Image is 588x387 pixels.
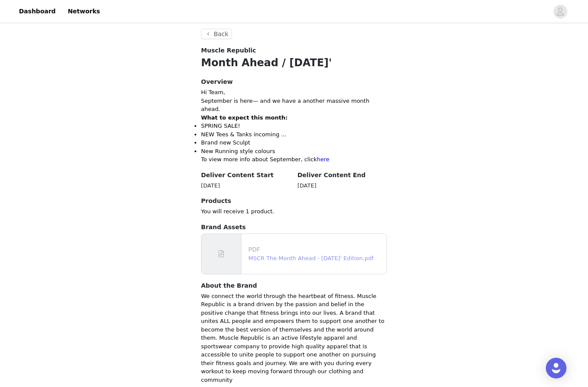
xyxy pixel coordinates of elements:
h4: Overview [201,77,387,86]
h4: Brand Assets [201,223,387,232]
a: Networks [62,2,105,21]
strong: What to expect this month: [201,114,288,121]
h4: Products [201,197,387,206]
p: To view more info about September, click [201,155,387,164]
div: Open Intercom Messenger [546,358,566,378]
li: Brand new Sculpt [201,138,387,147]
button: Back [201,29,232,39]
h1: Month Ahead / [DATE]' [201,55,387,71]
a: here [317,156,329,163]
li: SPRING SALE! [201,122,387,130]
p: You will receive 1 product. [201,207,387,216]
div: [DATE] [297,181,387,190]
p: Hi Team, [201,88,387,97]
h4: About the Brand [201,281,387,290]
div: avatar [556,5,564,18]
a: Dashboard [14,2,61,21]
div: [DATE] [201,181,291,190]
span: Muscle Republic [201,46,256,55]
p: September is here— and we have a another massive month ahead. [201,97,387,114]
p: We connect the world through the heartbeat of fitness. Muscle Republic is a brand driven by the p... [201,292,387,384]
h4: Deliver Content Start [201,171,291,180]
a: MSCR The Month Ahead - [DATE]' Edition.pdf [248,255,374,261]
li: New Running style colours [201,147,387,156]
li: NEW Tees & Tanks incoming ... [201,130,387,139]
h4: Deliver Content End [297,171,387,180]
p: PDF [248,245,383,254]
